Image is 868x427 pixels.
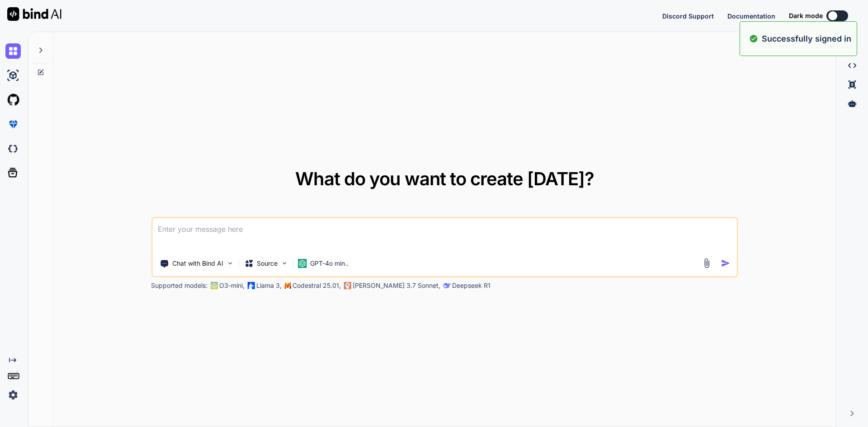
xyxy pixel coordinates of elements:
[247,282,255,289] img: Llama2
[452,281,491,290] p: Deepseek R1
[172,259,223,268] p: Chat with Bind AI
[5,141,21,156] img: darkCloudIdeIcon
[256,281,282,290] p: Llama 3,
[7,7,61,21] img: Bind AI
[5,43,21,59] img: chat
[5,387,21,403] img: settings
[280,259,288,267] img: Pick Models
[721,258,731,268] img: icon
[789,11,823,20] span: Dark mode
[257,259,278,268] p: Source
[297,259,307,268] img: GPT-4o mini
[727,12,775,20] span: Documentation
[226,259,234,267] img: Pick Tools
[443,282,450,289] img: claude
[151,281,208,290] p: Supported models:
[662,11,714,21] button: Discord Support
[702,258,712,268] img: attachment
[295,168,594,190] span: What do you want to create [DATE]?
[353,281,440,290] p: [PERSON_NAME] 3.7 Sonnet,
[5,68,21,83] img: ai-studio
[749,33,758,45] img: alert
[219,281,245,290] p: O3-mini,
[284,282,291,289] img: Mistral-AI
[210,282,217,289] img: GPT-4
[662,12,714,20] span: Discord Support
[727,11,775,21] button: Documentation
[762,33,851,45] p: Successfully signed in
[310,259,349,268] p: GPT-4o min..
[344,282,351,289] img: claude
[5,92,21,108] img: githubLight
[292,281,341,290] p: Codestral 25.01,
[5,117,21,132] img: premium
